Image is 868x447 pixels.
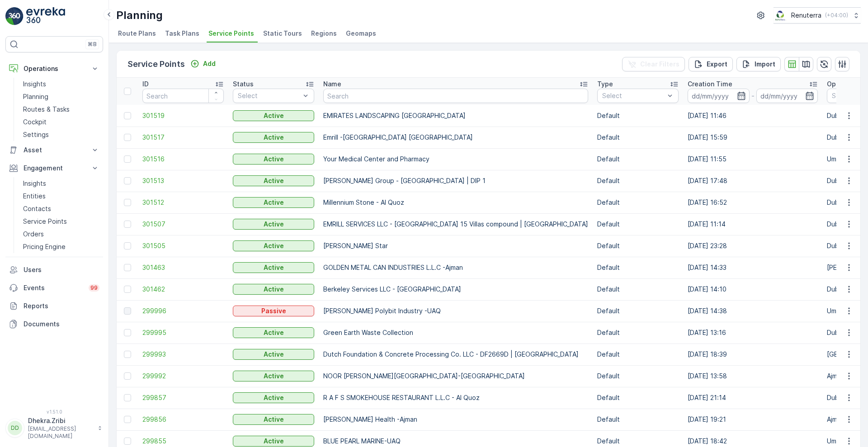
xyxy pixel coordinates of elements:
[24,164,85,173] p: Engagement
[142,263,224,272] a: 301463
[323,241,588,250] p: [PERSON_NAME] Star
[597,285,679,294] p: Default
[23,242,66,251] p: Pricing Engine
[124,307,131,315] div: Toggle Row Selected
[264,133,284,142] p: Active
[233,154,314,165] button: Active
[264,350,284,359] p: Active
[264,328,284,337] p: Active
[23,92,48,101] p: Planning
[142,306,224,315] a: 299996
[23,105,70,114] p: Routes & Tasks
[142,415,224,424] span: 299856
[689,57,733,71] button: Export
[323,133,588,142] p: Emrill -[GEOGRAPHIC_DATA] [GEOGRAPHIC_DATA]
[142,393,224,402] a: 299857
[124,416,131,423] div: Toggle Row Selected
[233,349,314,360] button: Active
[19,177,103,190] a: Insights
[142,350,224,359] span: 299993
[142,220,224,229] a: 301507
[19,240,103,253] a: Pricing Engine
[124,351,131,358] div: Toggle Row Selected
[142,372,224,381] a: 299992
[597,133,679,142] p: Default
[19,215,103,228] a: Service Points
[5,279,103,297] a: Events99
[142,155,224,164] a: 301516
[233,219,314,230] button: Active
[233,110,314,121] button: Active
[233,132,314,143] button: Active
[23,179,46,188] p: Insights
[142,285,224,294] a: 301462
[597,415,679,424] p: Default
[688,89,750,103] input: dd/mm/yyyy
[683,257,822,278] td: [DATE] 14:33
[323,263,588,272] p: GOLDEN METAL CAN INDUSTRIES L.L.C -Ajman
[597,306,679,315] p: Default
[24,320,99,329] p: Documents
[622,57,685,71] button: Clear Filters
[127,58,185,71] p: Service Points
[756,89,818,103] input: dd/mm/yyyy
[323,328,588,337] p: Green Earth Waste Collection
[264,372,284,381] p: Active
[264,111,284,120] p: Active
[323,415,588,424] p: [PERSON_NAME] Health -Ajman
[118,29,156,38] span: Route Plans
[707,60,727,69] p: Export
[142,133,224,142] span: 301517
[124,329,131,336] div: Toggle Row Selected
[5,297,103,315] a: Reports
[142,80,149,89] p: ID
[597,198,679,207] p: Default
[683,343,822,365] td: [DATE] 18:39
[24,265,99,274] p: Users
[124,394,131,401] div: Toggle Row Selected
[323,437,588,446] p: BLUE PEARL MARINE-UAQ
[142,241,224,250] a: 301505
[233,306,314,316] button: Passive
[736,57,781,71] button: Import
[124,264,131,271] div: Toggle Row Selected
[323,350,588,359] p: Dutch Foundation & Concrete Processing Co. LLC - DF2669D | [GEOGRAPHIC_DATA]
[142,176,224,185] a: 301513
[24,64,85,73] p: Operations
[116,8,163,23] p: Planning
[264,393,284,402] p: Active
[23,204,51,213] p: Contacts
[683,170,822,192] td: [DATE] 17:48
[688,80,732,89] p: Creation Time
[142,89,224,103] input: Search
[124,221,131,228] div: Toggle Row Selected
[264,241,284,250] p: Active
[323,198,588,207] p: Millennium Stone - Al Quoz
[323,220,588,229] p: EMRILL SERVICES LLC - [GEOGRAPHIC_DATA] 15 Villas compound | [GEOGRAPHIC_DATA]
[264,176,284,185] p: Active
[142,111,224,120] span: 301519
[5,60,103,78] button: Operations
[142,437,224,446] a: 299855
[683,365,822,387] td: [DATE] 13:58
[683,148,822,170] td: [DATE] 11:55
[23,192,46,201] p: Entities
[124,242,131,249] div: Toggle Row Selected
[683,322,822,343] td: [DATE] 13:16
[233,392,314,403] button: Active
[751,90,755,101] p: -
[5,141,103,159] button: Asset
[755,60,775,69] p: Import
[233,371,314,381] button: Active
[142,328,224,337] span: 299995
[19,103,103,116] a: Routes & Tasks
[346,29,376,38] span: Geomaps
[19,116,103,128] a: Cockpit
[142,198,224,207] a: 301512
